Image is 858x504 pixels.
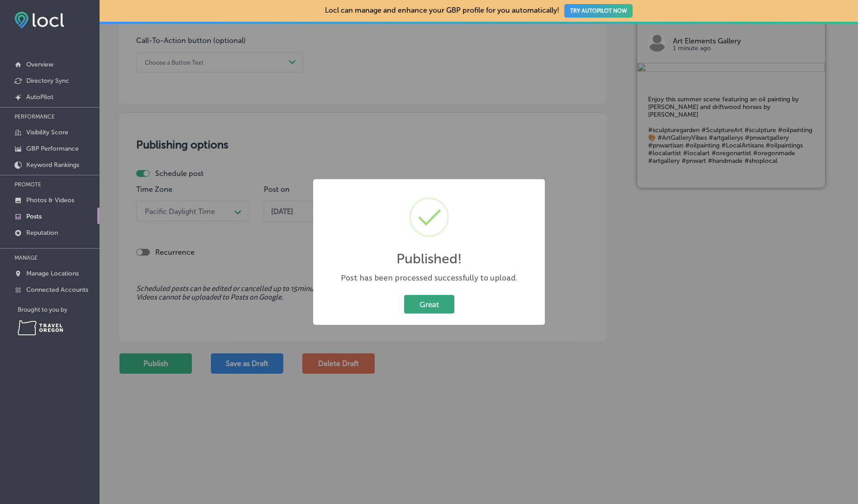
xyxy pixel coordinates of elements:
p: Posts [26,213,42,220]
p: Visibility Score [26,128,68,136]
p: Overview [26,61,53,68]
button: TRY AUTOPILOT NOW [564,4,633,18]
p: Keyword Rankings [26,161,79,169]
img: fda3e92497d09a02dc62c9cd864e3231.png [14,12,64,29]
button: Great [404,295,454,314]
p: Reputation [26,229,58,237]
p: Brought to you by [18,306,100,313]
p: Manage Locations [26,270,79,277]
p: AutoPilot [26,93,53,101]
p: Photos & Videos [26,196,74,204]
p: Directory Sync [26,77,69,85]
p: GBP Performance [26,145,79,152]
h2: Published! [396,251,462,267]
img: Travel Oregon [18,320,63,335]
div: Post has been processed successfully to upload. [322,272,536,284]
p: Connected Accounts [26,286,88,294]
